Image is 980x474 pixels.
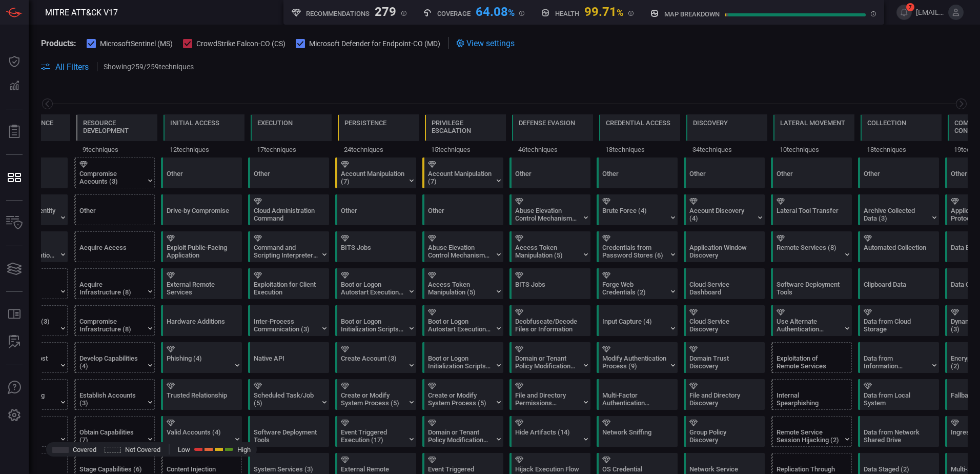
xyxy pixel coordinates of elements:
[254,244,318,259] div: Command and Scripting Interpreter (12)
[167,391,231,407] div: Trusted Relationship
[602,281,666,296] div: Forge Web Credentials (2)
[771,268,852,299] div: T1072: Software Deployment Tools
[864,391,928,407] div: Data from Local System
[771,194,852,225] div: T1570: Lateral Tool Transfer
[858,379,939,410] div: T1005: Data from Local System
[689,170,753,185] div: Other
[425,141,506,157] div: 15 techniques
[771,157,852,188] div: Other
[864,318,928,333] div: Data from Cloud Storage
[254,391,318,407] div: Scheduled Task/Job (5)
[79,318,144,333] div: Compromise Infrastructure (8)
[341,207,405,222] div: Other
[861,141,942,157] div: 18 techniques
[428,354,492,370] div: Boot or Logon Initialization Scripts (5)
[422,305,503,336] div: T1547: Boot or Logon Autostart Execution
[515,428,579,444] div: Hide Artifacts (14)
[664,10,720,18] h5: map breakdown
[515,354,579,370] div: Domain or Tenant Policy Modification (2)
[79,170,144,185] div: Compromise Accounts (3)
[602,318,666,333] div: Input Capture (4)
[248,305,329,336] div: T1559: Inter-Process Communication (Not covered)
[684,342,765,373] div: T1482: Domain Trust Discovery
[248,342,329,373] div: T1106: Native API (Not covered)
[597,379,678,410] div: T1621: Multi-Factor Authentication Request Generation
[519,119,575,127] div: Defense Evasion
[251,114,332,157] div: TA0002: Execution
[867,119,906,127] div: Collection
[248,157,329,188] div: Other
[422,194,503,225] div: Other
[183,38,285,48] button: CrowdStrike Falcon-CO (CS)
[597,157,678,188] div: Other
[74,416,155,447] div: T1588: Obtain Capabilities (Not covered)
[858,416,939,447] div: T1039: Data from Network Shared Drive
[164,114,244,157] div: TA0001: Initial Access
[79,391,144,407] div: Establish Accounts (3)
[858,157,939,188] div: Other
[335,416,416,447] div: T1546: Event Triggered Execution
[777,207,841,222] div: Lateral Tool Transfer
[306,10,370,17] h5: Recommendations
[100,39,173,48] span: MicrosoftSentinel (MS)
[2,74,27,98] button: Detections
[248,379,329,410] div: T1053: Scheduled Task/Job
[771,416,852,447] div: T1563: Remote Service Session Hijacking (Not covered)
[515,281,579,296] div: BITS Jobs
[509,379,590,410] div: T1222: File and Directory Permissions Modification
[512,114,593,157] div: TA0005: Defense Evasion
[2,376,27,400] button: Ask Us A Question
[254,281,318,296] div: Exploitation for Client Execution
[771,231,852,262] div: T1021: Remote Services
[864,170,928,185] div: Other
[509,305,590,336] div: T1140: Deobfuscate/Decode Files or Information
[906,3,914,11] span: 7
[428,391,492,407] div: Create or Modify System Process (5)
[338,141,419,157] div: 24 techniques
[684,305,765,336] div: T1526: Cloud Service Discovery
[74,194,155,225] div: Other (Not covered)
[432,119,499,134] div: Privilege Escalation
[584,5,623,17] div: 99.71
[196,39,285,48] span: CrowdStrike Falcon-CO (CS)
[780,119,845,127] div: Lateral Movement
[248,416,329,447] div: T1072: Software Deployment Tools
[602,170,666,185] div: Other
[335,194,416,225] div: Other
[858,231,939,262] div: T1119: Automated Collection
[466,38,515,48] span: View settings
[777,281,841,296] div: Software Deployment Tools
[167,244,231,259] div: Exploit Public-Facing Application
[686,114,767,157] div: TA0007: Discovery
[597,342,678,373] div: T1556: Modify Authentication Process
[422,416,503,447] div: T1484: Domain or Tenant Policy Modification
[83,119,151,134] div: Resource Development
[341,244,405,259] div: BITS Jobs
[602,207,666,222] div: Brute Force (4)
[422,342,503,373] div: T1037: Boot or Logon Initialization Scripts (Not covered)
[335,157,416,188] div: T1098: Account Manipulation
[237,446,251,453] span: High
[597,268,678,299] div: T1606: Forge Web Credentials
[170,119,219,127] div: Initial Access
[916,8,944,16] span: [EMAIL_ADDRESS][DOMAIN_NAME]
[76,141,157,157] div: 9 techniques
[335,268,416,299] div: T1547: Boot or Logon Autostart Execution
[341,354,405,370] div: Create Account (3)
[689,281,753,296] div: Cloud Service Dashboard
[79,244,144,259] div: Acquire Access
[79,207,144,222] div: Other
[104,63,194,71] p: Showing 259 / 259 techniques
[684,268,765,299] div: T1538: Cloud Service Dashboard
[248,268,329,299] div: T1203: Exploitation for Client Execution
[858,268,939,299] div: T1115: Clipboard Data (Not covered)
[161,305,242,336] div: T1200: Hardware Additions
[2,256,27,281] button: Cards
[344,119,386,127] div: Persistence
[422,379,503,410] div: T1543: Create or Modify System Process
[508,7,515,18] span: %
[257,119,293,127] div: Execution
[864,428,928,444] div: Data from Network Shared Drive
[161,342,242,373] div: T1566: Phishing
[689,318,753,333] div: Cloud Service Discovery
